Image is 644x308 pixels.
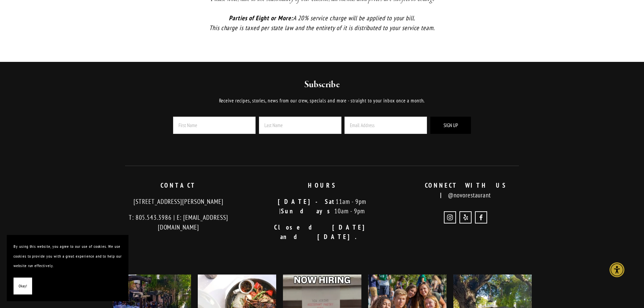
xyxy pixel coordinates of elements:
[444,122,458,128] span: Sign Up
[281,207,334,215] strong: Sundays
[19,281,27,291] span: Okay!
[430,117,471,134] button: Sign Up
[400,181,532,200] p: @novorestaurant
[154,79,490,91] h2: Subscribe
[209,14,435,32] em: A 20% service charge will be applied to your bill. This charge is taxed per state law and the ent...
[256,197,388,216] p: 11am - 9pm | 10am - 9pm
[154,97,490,105] p: Receive recipes, stories, news from our crew, specials and more - straight to your inbox once a m...
[278,197,336,206] strong: [DATE]-Sat
[610,262,624,277] div: Accessibility Menu
[229,14,293,22] em: Parties of Eight or More:
[113,197,245,207] p: [STREET_ADDRESS][PERSON_NAME]
[113,213,245,232] p: T: 805.543.3986 | E: [EMAIL_ADDRESS][DOMAIN_NAME]
[259,117,341,134] input: Last Name
[459,211,472,223] a: Yelp
[425,181,514,199] strong: CONNECT WITH US |
[161,181,196,189] strong: CONTACT
[7,235,128,301] section: Cookie banner
[14,242,122,271] p: By using this website, you agree to our use of cookies. We use cookies to provide you with a grea...
[308,181,336,189] strong: HOURS
[444,211,456,223] a: Instagram
[475,211,487,223] a: Novo Restaurant and Lounge
[14,278,32,295] button: Okay!
[173,117,256,134] input: First Name
[344,117,427,134] input: Email Address
[274,223,377,241] strong: Closed [DATE] and [DATE].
